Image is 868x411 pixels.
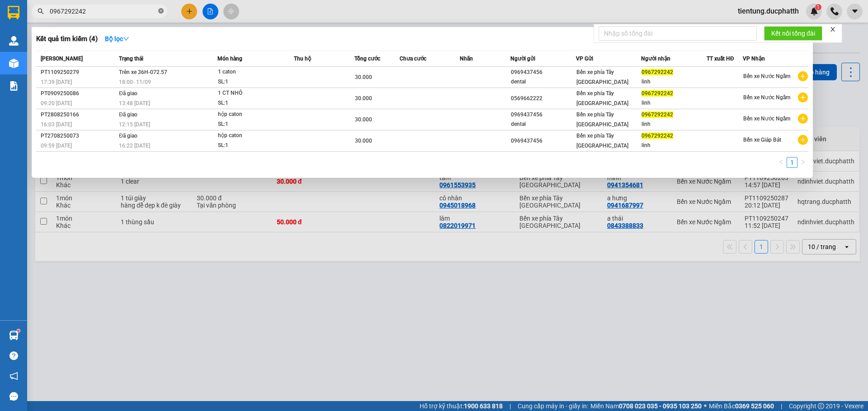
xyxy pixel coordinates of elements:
span: Món hàng [217,55,242,62]
button: right [797,157,808,168]
sup: 1 [17,329,20,332]
span: TT xuất HĐ [707,55,734,62]
span: 0967292242 [642,69,673,75]
div: 0969437456 [511,136,576,146]
div: hộp caton [218,131,286,141]
div: SL: 1 [218,120,286,129]
span: 30.000 [355,95,372,102]
span: 0967292242 [642,111,673,118]
div: 1 caton [218,67,286,77]
span: 0967292242 [642,90,673,97]
span: Tổng cước [354,55,380,62]
div: SL: 1 [218,77,286,87]
span: 16:03 [DATE] [41,121,72,128]
span: plus-circle [798,71,808,81]
img: logo-vxr [8,6,19,19]
button: Kết nối tổng đài [764,26,822,41]
span: 09:20 [DATE] [41,100,72,106]
span: Bến xe Nước Ngầm [743,94,790,101]
div: SL: 1 [218,141,286,151]
span: VP Gửi [576,55,593,62]
li: Previous Page [776,157,787,168]
span: Bến xe Nước Ngầm [743,73,790,79]
div: dental [511,77,576,87]
div: linh [642,77,706,87]
div: PT1109250279 [41,68,116,77]
span: plus-circle [798,92,808,102]
span: Nhãn [460,55,473,62]
span: 13:48 [DATE] [119,100,150,106]
img: warehouse-icon [9,59,19,68]
span: close [830,26,836,32]
span: Đã giao [119,133,137,139]
span: Kết nối tổng đài [771,28,815,38]
span: message [9,392,18,401]
span: Chưa cước [400,55,426,62]
span: plus-circle [798,135,808,145]
input: Nhập số tổng đài [599,26,757,41]
span: Người gửi [510,55,535,62]
span: Thu hộ [294,55,311,62]
div: dental [511,120,576,129]
li: Next Page [797,157,808,168]
span: 09:59 [DATE] [41,143,72,149]
span: 30.000 [355,116,372,123]
li: 1 [787,157,797,168]
strong: Bộ lọc [105,35,129,42]
div: hộp caton [218,110,286,120]
span: 30.000 [355,138,372,144]
span: notification [9,372,18,380]
span: Bến xe phía Tây [GEOGRAPHIC_DATA] [576,69,628,85]
div: linh [642,141,706,150]
div: SL: 1 [218,98,286,108]
div: 0969437456 [511,68,576,77]
span: Người nhận [641,55,670,62]
div: PT2808250166 [41,110,116,120]
span: 12:15 [DATE] [119,121,150,128]
span: right [800,159,806,165]
span: Đã giao [119,111,137,118]
button: left [776,157,787,168]
span: 17:39 [DATE] [41,79,72,85]
div: 0569662222 [511,94,576,103]
span: Bến xe phía Tây [GEOGRAPHIC_DATA] [576,90,628,106]
span: Bến xe phía Tây [GEOGRAPHIC_DATA] [576,111,628,128]
img: warehouse-icon [9,331,19,340]
span: 16:22 [DATE] [119,143,150,149]
img: solution-icon [9,81,19,91]
div: 1 CT NHỎ [218,88,286,98]
div: 0969437456 [511,110,576,120]
div: PT2708250073 [41,131,116,141]
span: close-circle [158,8,164,14]
span: down [123,36,129,42]
span: Bến xe phía Tây [GEOGRAPHIC_DATA] [576,133,628,149]
span: search [38,8,44,14]
h3: Kết quả tìm kiếm ( 4 ) [36,34,98,44]
div: linh [642,98,706,108]
span: [PERSON_NAME] [41,55,83,62]
span: plus-circle [798,114,808,124]
span: question-circle [9,351,18,360]
button: Bộ lọcdown [98,32,137,46]
img: warehouse-icon [9,36,19,46]
input: Tìm tên, số ĐT hoặc mã đơn [50,6,156,16]
span: 18:00 - 11/09 [119,79,151,85]
span: 0967292242 [642,133,673,139]
span: Bến xe Giáp Bát [743,137,781,143]
span: left [778,159,784,165]
span: VP Nhận [743,55,765,62]
span: Trên xe 36H-072.57 [119,69,167,75]
span: Bến xe Nước Ngầm [743,115,790,122]
div: linh [642,120,706,129]
span: 30.000 [355,74,372,80]
span: Trạng thái [119,55,143,62]
a: 1 [787,157,797,167]
span: Đã giao [119,90,137,97]
span: close-circle [158,7,164,16]
div: PT0909250086 [41,89,116,98]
